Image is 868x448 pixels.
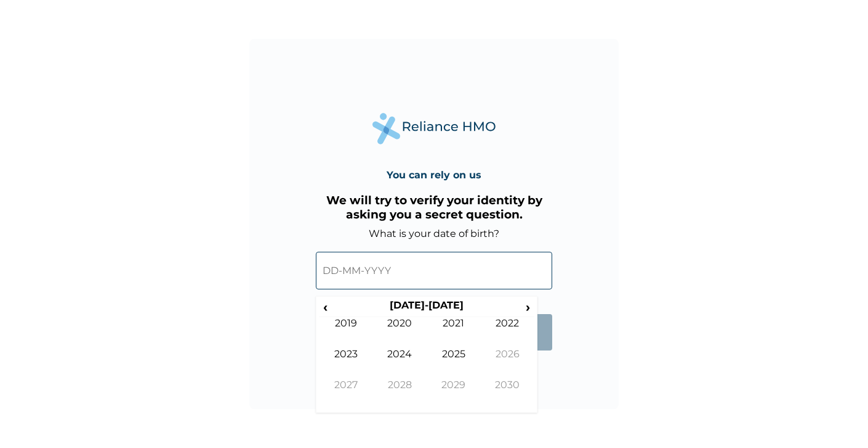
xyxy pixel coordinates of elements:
[373,317,427,348] td: 2020
[373,379,427,410] td: 2028
[481,379,535,410] td: 2030
[387,169,481,181] h4: You can rely on us
[481,317,535,348] td: 2022
[481,348,535,379] td: 2026
[372,113,496,144] img: Reliance Health's Logo
[316,193,552,222] h3: We will try to verify your identity by asking you a secret question.
[521,299,535,315] span: ›
[427,379,481,410] td: 2029
[332,299,521,317] th: [DATE]-[DATE]
[319,348,373,379] td: 2023
[369,228,499,239] label: What is your date of birth?
[319,317,373,348] td: 2019
[373,348,427,379] td: 2024
[427,317,481,348] td: 2021
[319,379,373,410] td: 2027
[319,299,332,315] span: ‹
[427,348,481,379] td: 2025
[316,252,552,289] input: DD-MM-YYYY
